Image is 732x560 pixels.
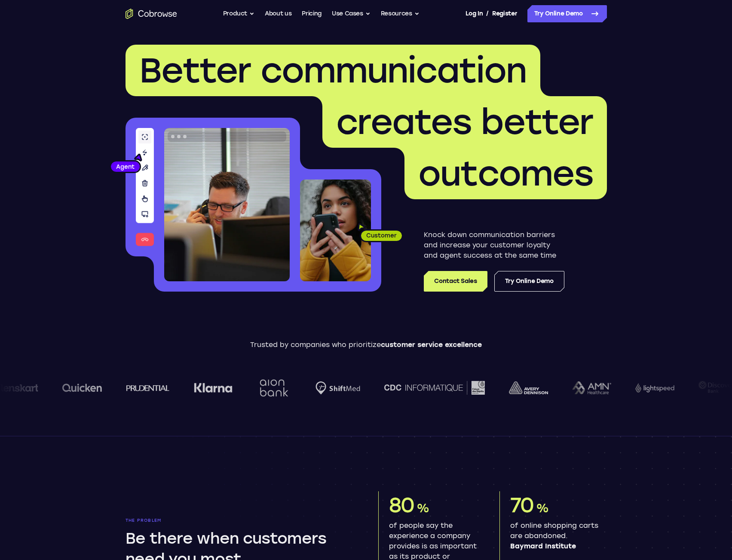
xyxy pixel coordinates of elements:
img: Shiftmed [315,381,360,395]
a: Try Online Demo [527,5,607,22]
span: % [536,501,548,515]
img: CDC Informatique [384,381,485,394]
img: prudential [126,384,170,391]
img: AMN Healthcare [572,381,611,395]
p: The problem [126,518,354,523]
a: Log In [466,5,483,22]
span: % [417,501,429,515]
span: 80 [389,493,415,517]
img: Aion Bank [257,371,291,405]
img: Klarna [194,383,233,393]
a: About us [265,5,291,22]
p: of online shopping carts are abandoned. [510,520,600,551]
span: outcomes [418,153,593,194]
span: creates better [336,101,593,143]
a: Try Online Demo [494,271,564,292]
span: Better communication [139,50,527,91]
a: Pricing [302,5,322,22]
button: Resources [381,5,420,22]
span: 70 [510,493,534,517]
p: Knock down communication barriers and increase your customer loyalty and agent success at the sam... [424,230,564,261]
a: Go to the home page [126,9,177,19]
span: / [486,9,489,19]
img: avery-dennison [509,381,548,394]
a: Register [492,5,517,22]
img: A customer support agent talking on the phone [164,128,290,281]
a: Contact Sales [424,271,487,292]
button: Product [223,5,255,22]
button: Use Cases [332,5,371,22]
span: customer service excellence [381,341,482,349]
span: Baymard Institute [510,541,600,551]
img: A customer holding their phone [300,180,371,281]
